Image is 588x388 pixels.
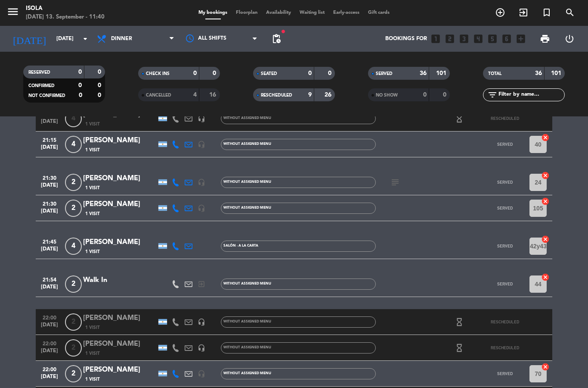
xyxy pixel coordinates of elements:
[261,72,277,76] span: SEATED
[85,324,100,331] span: 1 Visit
[535,70,542,76] strong: 36
[271,34,282,44] span: pending_actions
[198,318,205,326] i: headset_mic
[497,180,513,185] span: SERVED
[85,121,100,128] span: 1 Visit
[198,280,205,288] i: exit_to_app
[308,92,312,98] strong: 9
[223,142,271,146] span: Without assigned menu
[295,10,329,15] span: Waiting list
[325,92,333,98] strong: 26
[473,33,484,44] i: looks_4
[39,236,60,246] span: 21:45
[193,92,197,98] strong: 4
[436,70,448,76] strong: 101
[489,5,512,20] span: BOOK TABLE
[540,34,550,44] span: print
[65,313,82,331] span: 2
[39,284,60,294] span: [DATE]
[194,10,232,15] span: My bookings
[385,36,427,42] span: Bookings for
[541,133,550,142] i: cancel
[557,26,582,52] div: LOG OUT
[65,339,82,357] span: 2
[444,33,455,44] i: looks_two
[80,34,90,44] i: arrow_drop_down
[558,5,582,20] span: SEARCH
[39,338,60,348] span: 22:00
[65,200,82,217] span: 2
[565,7,575,18] i: search
[83,173,156,184] div: [PERSON_NAME]
[541,171,550,180] i: cancel
[455,317,464,327] i: hourglass_empty
[83,313,156,324] div: [PERSON_NAME]
[376,93,398,97] span: NO SHOW
[85,147,100,153] span: 1 Visit
[65,136,82,153] span: 4
[223,346,271,349] span: Without assigned menu
[497,282,513,286] span: SERVED
[518,7,529,18] i: exit_to_app
[28,94,65,98] span: NOT CONFIRMED
[308,70,312,76] strong: 0
[6,5,19,18] i: menu
[39,119,60,128] span: [DATE]
[430,33,441,44] i: looks_one
[541,273,550,282] i: cancel
[541,197,550,206] i: cancel
[329,10,364,15] span: Early-access
[541,235,550,244] i: cancel
[26,13,105,22] div: [DATE] 13. September - 11:40
[483,200,526,217] button: SERVED
[541,363,550,371] i: cancel
[85,376,100,383] span: 1 Visit
[455,114,464,123] i: hourglass_empty
[223,372,271,375] span: Without assigned menu
[83,135,156,146] div: [PERSON_NAME]
[65,275,82,293] span: 2
[262,10,295,15] span: Availability
[455,343,464,353] i: hourglass_empty
[39,144,60,154] span: [DATE]
[85,248,100,255] span: 1 Visit
[491,345,519,350] span: RESCHEDULED
[39,246,60,256] span: [DATE]
[85,350,100,357] span: 1 Visit
[39,274,60,284] span: 21:54
[261,93,292,97] span: RESCHEDULED
[535,5,558,20] span: Special reservation
[515,33,526,44] i: add_box
[483,238,526,255] button: SERVED
[483,339,526,357] button: RESCHEDULED
[65,365,82,382] span: 2
[491,116,519,121] span: RESCHEDULED
[223,244,258,247] span: Salón - A la Carta
[6,29,52,48] i: [DATE]
[6,5,19,21] button: menu
[193,70,197,76] strong: 0
[483,174,526,191] button: SERVED
[223,180,271,184] span: Without assigned menu
[376,72,393,76] span: SERVED
[483,313,526,331] button: RESCHEDULED
[83,338,156,350] div: [PERSON_NAME]
[542,7,552,18] i: turned_in_not
[83,199,156,210] div: [PERSON_NAME]
[213,70,218,76] strong: 0
[83,275,156,286] div: Walk In
[564,34,575,44] i: power_settings_new
[198,344,205,352] i: headset_mic
[223,206,271,210] span: Without assigned menu
[487,90,498,100] i: filter_list
[83,237,156,248] div: [PERSON_NAME]
[39,182,60,192] span: [DATE]
[85,210,100,217] span: 1 Visit
[39,312,60,322] span: 22:00
[146,72,170,76] span: CHECK INS
[198,141,205,148] i: headset_mic
[483,275,526,293] button: SERVED
[198,204,205,212] i: headset_mic
[458,33,470,44] i: looks_3
[483,136,526,153] button: SERVED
